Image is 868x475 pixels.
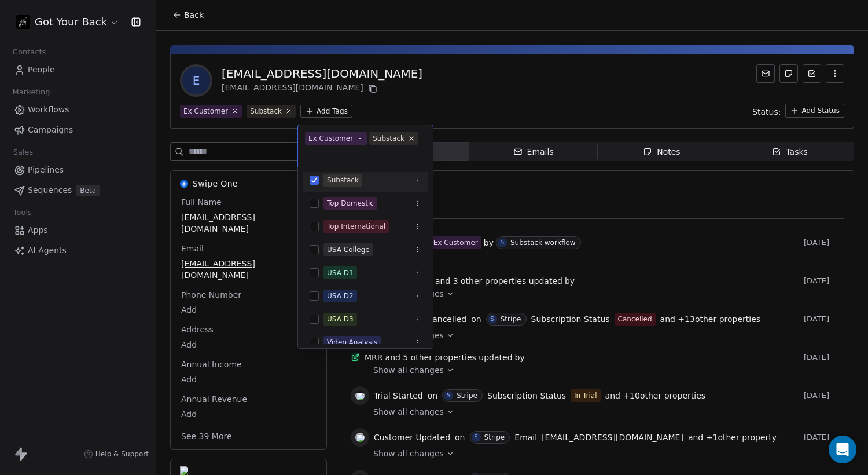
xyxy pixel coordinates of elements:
div: USA D1 [327,268,354,278]
div: Substack [327,175,359,185]
div: Substack [373,133,404,144]
div: Ex Customer [308,133,353,144]
div: USA D3 [327,314,354,324]
div: Top International [327,221,385,232]
div: USA College [327,244,370,255]
div: Video Analysis [327,337,377,348]
div: Top Domestic [327,198,374,209]
div: USA D2 [327,291,354,301]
